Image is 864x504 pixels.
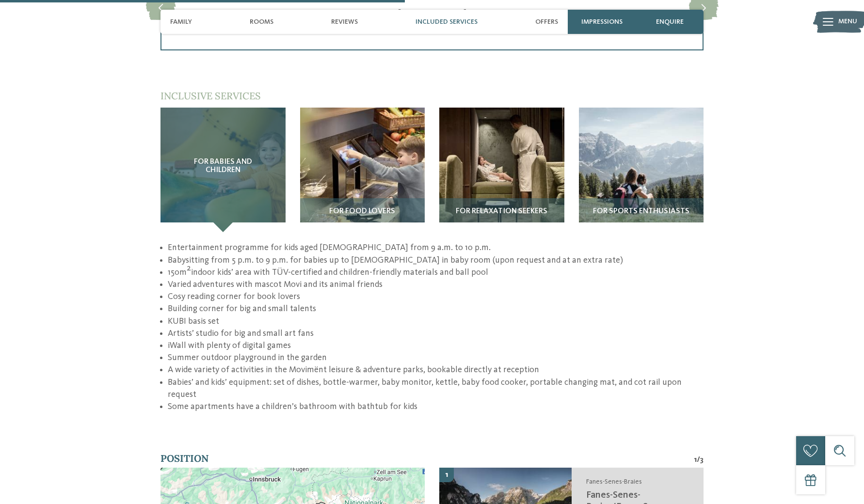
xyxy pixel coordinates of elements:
[168,377,704,401] li: Babies’ and kids’ equipment: set of dishes, bottle-warmer, baby monitor, kettle, baby food cooker...
[168,352,704,364] li: Summer outdoor playground in the garden
[168,328,704,340] li: Artists’ studio for big and small art fans
[160,452,208,464] span: Position
[586,478,642,485] span: Fanes-Senes-Braies
[579,108,704,233] img: A happy family holiday in Corvara
[168,267,704,279] li: 150m indoor kids’ area with TÜV-certified and children-friendly materials and ball pool
[439,108,564,233] img: A happy family holiday in Corvara
[168,254,704,267] li: Babysitting from 5 p.m. to 9 p.m. for babies up to [DEMOGRAPHIC_DATA] in baby room (upon request ...
[331,18,358,26] span: Reviews
[694,455,697,465] span: 1
[581,18,623,26] span: Impressions
[168,303,704,315] li: Building corner for big and small talents
[300,108,425,233] img: A happy family holiday in Corvara
[160,90,261,102] span: Inclusive services
[416,18,478,26] span: Included services
[180,158,266,175] span: For babies and children
[697,455,700,465] span: /
[168,315,704,328] li: KUBI basis set
[456,207,547,216] span: For relaxation seekers
[187,264,191,272] sup: 2
[445,470,448,480] span: 1
[168,364,704,376] li: A wide variety of activities in the Movimënt leisure & adventure parks, bookable directly at rece...
[168,401,704,413] li: Some apartments have a children’s bathroom with bathtub for kids
[168,279,704,291] li: Varied adventures with mascot Movi and its animal friends
[170,18,192,26] span: Family
[168,340,704,352] li: iWall with plenty of digital games
[329,207,395,216] span: For food lovers
[700,455,704,465] span: 3
[250,18,273,26] span: Rooms
[398,9,466,17] span: [PERSON_NAME]
[593,207,689,216] span: For sports enthusiasts
[535,18,558,26] span: Offers
[168,242,704,254] li: Entertainment programme for kids aged [DEMOGRAPHIC_DATA] from 9 a.m. to 10 p.m.
[168,291,704,303] li: Cosy reading corner for book lovers
[656,18,684,26] span: enquire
